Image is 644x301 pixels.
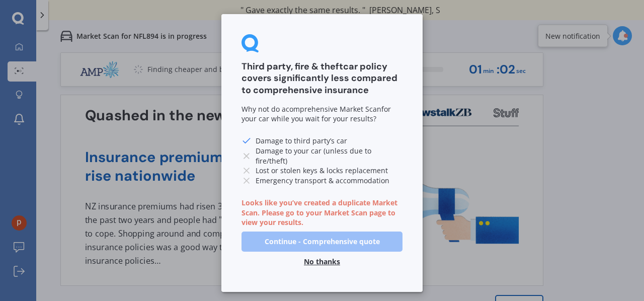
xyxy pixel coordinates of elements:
li: Emergency transport & accommodation [242,176,403,186]
li: Lost or stolen keys & locks replacement [242,166,403,176]
div: Why not do a for your car while you wait for your results? [242,104,403,124]
h3: Third party, fire & theft car policy covers significantly less compared to comprehensive insurance [242,61,403,96]
li: Damage to third party’s car [242,136,403,146]
span: comprehensive Market Scan [286,104,381,114]
li: Damage to your car (unless due to fire/theft) [242,146,403,166]
div: Looks like you’ve created a duplicate Market Scan. Please go to your Market Scan page to view you... [242,198,403,228]
button: Continue - Comprehensive quote [242,232,403,252]
button: No thanks [298,252,346,272]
